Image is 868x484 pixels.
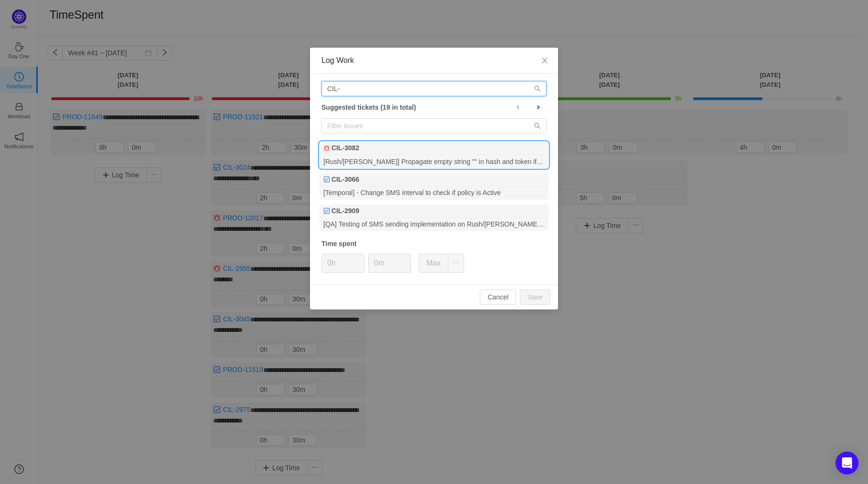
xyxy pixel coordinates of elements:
[321,81,547,96] input: Search
[480,289,516,305] button: Cancel
[323,145,330,152] img: 10303
[321,55,547,66] div: Log Work
[321,101,547,113] div: Suggested tickets (19 in total)
[331,143,359,153] b: CIL-3082
[448,254,464,273] button: icon: ellipsis
[331,206,359,216] b: CIL-2909
[321,239,547,249] div: Time spent
[520,289,550,305] button: Save
[323,176,330,183] img: 10318
[531,48,558,74] button: Close
[331,175,359,185] b: CIL-3066
[534,123,541,129] i: icon: search
[323,207,330,214] img: 10318
[534,85,541,92] i: icon: search
[321,118,547,134] input: Filter issues
[320,186,548,199] div: [Temporal] - Change SMS interval to check if policy is Active
[320,155,548,168] div: [Rush/[PERSON_NAME]] Propagate empty string "" in hash and token if we receive empty string ""
[836,452,858,474] div: Open Intercom Messenger
[320,218,548,231] div: [QA] Testing of SMS sending implementation on Rush/[PERSON_NAME] client - mock data
[419,254,448,273] button: Max
[541,57,548,64] i: icon: close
